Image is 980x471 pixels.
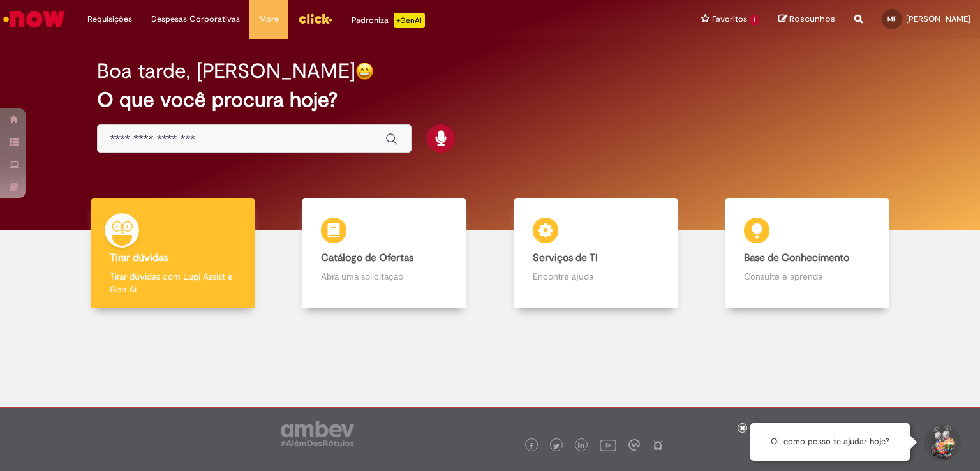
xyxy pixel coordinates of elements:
p: Abra uma solicitação [321,270,447,283]
span: 1 [750,15,759,26]
img: logo_footer_twitter.png [553,443,560,449]
div: Oi, como posso te ajudar hoje? [750,423,910,461]
img: happy-face.png [355,62,374,80]
b: Serviços de TI [533,251,598,264]
a: Base de Conhecimento Consulte e aprenda [702,198,914,309]
b: Base de Conhecimento [744,251,849,264]
span: Requisições [87,13,132,26]
h2: O que você procura hoje? [97,89,884,111]
span: MF [887,15,896,23]
img: logo_footer_naosei.png [652,439,664,451]
p: Tirar dúvidas com Lupi Assist e Gen Ai [110,270,236,295]
h2: Boa tarde, [PERSON_NAME] [97,60,355,82]
img: click_logo_yellow_360x200.png [298,9,332,28]
b: Tirar dúvidas [110,251,168,264]
img: ServiceNow [1,6,67,32]
a: Catálogo de Ofertas Abra uma solicitação [279,198,491,309]
span: Favoritos [712,13,747,26]
span: More [259,13,279,26]
div: Padroniza [352,13,425,28]
img: logo_footer_linkedin.png [578,442,584,450]
p: +GenAi [394,13,425,28]
button: Iniciar Conversa de Suporte [923,423,961,461]
b: Catálogo de Ofertas [321,251,413,264]
img: logo_footer_workplace.png [628,439,640,451]
a: Tirar dúvidas Tirar dúvidas com Lupi Assist e Gen Ai [67,198,279,309]
img: logo_footer_ambev_rotulo_gray.png [281,421,354,446]
span: Despesas Corporativas [151,13,240,26]
a: Rascunhos [778,13,835,26]
a: Serviços de TI Encontre ajuda [490,198,702,309]
img: logo_footer_youtube.png [600,437,616,453]
p: Consulte e aprenda [744,270,870,283]
img: logo_footer_facebook.png [528,443,535,449]
p: Encontre ajuda [533,270,659,283]
span: [PERSON_NAME] [906,13,970,24]
span: Rascunhos [789,13,835,25]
